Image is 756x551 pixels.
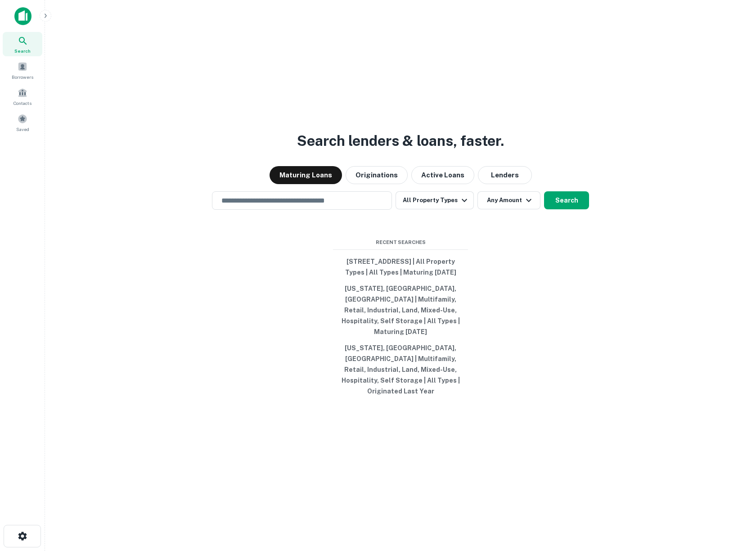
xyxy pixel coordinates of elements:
span: Recent Searches [333,239,468,246]
button: Maturing Loans [270,166,342,184]
button: [US_STATE], [GEOGRAPHIC_DATA], [GEOGRAPHIC_DATA] | Multifamily, Retail, Industrial, Land, Mixed-U... [333,340,468,399]
button: Lenders [478,166,532,184]
img: capitalize-icon.png [14,7,31,25]
span: Search [14,47,31,54]
button: [STREET_ADDRESS] | All Property Types | All Types | Maturing [DATE] [333,253,468,280]
a: Borrowers [3,58,42,82]
h3: Search lenders & loans, faster. [297,130,504,152]
span: Saved [16,126,29,133]
a: Contacts [3,84,42,108]
span: Borrowers [12,73,33,81]
span: Contacts [13,99,31,107]
button: Originations [346,166,408,184]
button: Search [544,191,589,209]
button: All Property Types [396,191,474,209]
button: Any Amount [477,191,540,209]
button: Active Loans [411,166,474,184]
a: Search [3,32,42,56]
button: [US_STATE], [GEOGRAPHIC_DATA], [GEOGRAPHIC_DATA] | Multifamily, Retail, Industrial, Land, Mixed-U... [333,280,468,340]
a: Saved [3,110,42,135]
